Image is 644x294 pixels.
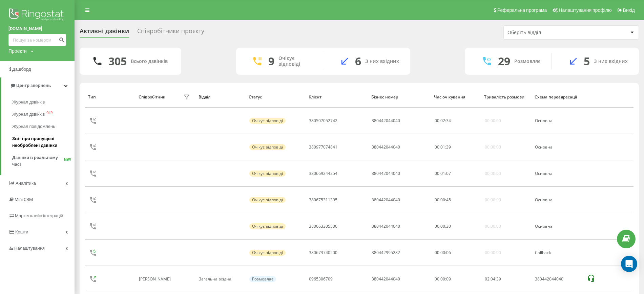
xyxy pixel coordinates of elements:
[485,198,501,202] div: 00:00:00
[137,27,204,38] div: Співробітники проєкту
[507,30,588,36] div: Оберіть відділ
[12,111,45,118] span: Журнал дзвінків
[16,83,51,88] span: Центр звернень
[139,277,172,281] div: [PERSON_NAME]
[12,96,75,108] a: Журнал дзвінків
[15,197,33,202] span: Mini CRM
[535,118,579,123] div: Основна
[435,277,477,281] div: 00:00:09
[535,171,579,176] div: Основна
[108,55,127,68] div: 305
[485,277,501,281] div: : :
[446,223,451,229] span: 30
[309,171,337,176] div: 380669244254
[435,171,439,176] span: 00
[199,277,242,281] div: Загальна вхідна
[498,55,510,68] div: 29
[15,213,63,218] span: Маркетплейс інтеграцій
[435,171,451,176] div: : :
[594,59,628,64] div: З них вхідних
[440,223,445,229] span: 00
[16,181,36,186] span: Аналiтика
[535,250,579,255] div: Callback
[435,198,451,202] div: : :
[249,95,302,99] div: Статус
[199,95,243,99] div: Відділ
[435,118,451,123] div: : :
[435,118,439,123] span: 00
[435,144,439,150] span: 00
[584,55,590,68] div: 5
[440,144,445,150] span: 01
[8,7,66,24] img: Ringostat logo
[372,198,400,202] div: 380442044040
[12,154,64,168] span: Дзвінки в реальному часі
[8,25,66,32] a: [DOMAIN_NAME]
[535,95,580,99] div: Схема переадресації
[446,144,451,150] span: 39
[12,135,71,149] span: Звіт про пропущені необроблені дзвінки
[15,229,28,234] span: Кошти
[309,198,337,202] div: 380675311395
[485,118,501,123] div: 00:00:00
[435,250,451,255] div: : :
[249,223,286,229] div: Очікує відповіді
[496,276,501,282] span: 39
[12,133,75,152] a: Звіт про пропущені необроблені дзвінки
[435,145,451,150] div: : :
[12,120,75,133] a: Журнал повідомлень
[1,77,75,94] a: Центр звернень
[435,250,439,255] span: 00
[485,145,501,150] div: 00:00:00
[249,118,286,124] div: Очікує відповіді
[535,198,579,202] div: Основна
[249,250,286,256] div: Очікує відповіді
[12,99,45,106] span: Журнал дзвінків
[535,277,579,281] div: 380442044040
[249,171,286,177] div: Очікує відповіді
[372,145,400,150] div: 380442044040
[535,224,579,229] div: Основна
[14,246,45,251] span: Налаштування
[446,118,451,123] span: 34
[249,197,286,203] div: Очікує відповіді
[621,256,637,272] div: Open Intercom Messenger
[278,55,313,67] div: Очікує відповіді
[309,118,337,123] div: 380507052742
[12,152,75,171] a: Дзвінки в реальному часіNEW
[372,250,400,255] div: 380442995282
[371,95,428,99] div: Бізнес номер
[434,95,478,99] div: Час очікування
[372,118,400,123] div: 380442044040
[435,223,439,229] span: 00
[309,145,337,150] div: 380977074841
[440,171,445,176] span: 01
[446,171,451,176] span: 07
[12,123,55,130] span: Журнал повідомлень
[365,59,399,64] div: З них вхідних
[497,7,547,13] span: Реферальна програма
[139,95,165,99] div: Співробітник
[12,108,75,120] a: Журнал дзвінківOLD
[309,224,337,229] div: 380663305506
[446,197,451,203] span: 45
[131,59,168,64] div: Всього дзвінків
[309,95,365,99] div: Клієнт
[440,250,445,255] span: 00
[8,48,27,54] div: Проекти
[485,171,501,176] div: 00:00:00
[372,277,400,281] div: 380442044040
[372,224,400,229] div: 380442044040
[484,95,528,99] div: Тривалість розмови
[355,55,361,68] div: 6
[309,277,333,281] div: 0965306709
[435,224,451,229] div: : :
[514,59,540,64] div: Розмовляє
[446,250,451,255] span: 06
[80,27,129,38] div: Активні дзвінки
[535,145,579,150] div: Основна
[491,276,495,282] span: 04
[485,250,501,255] div: 00:00:00
[485,224,501,229] div: 00:00:00
[372,171,400,176] div: 380442044040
